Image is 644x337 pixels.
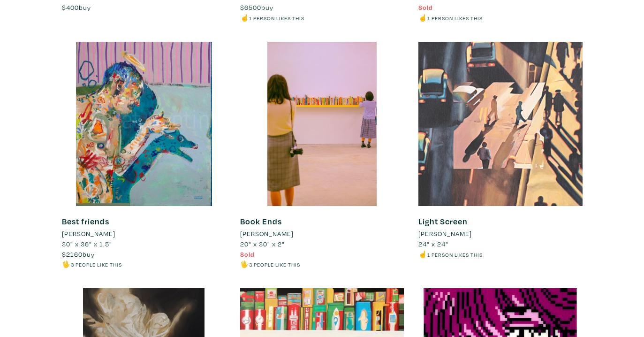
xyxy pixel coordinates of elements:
[240,229,404,239] a: [PERSON_NAME]
[427,251,483,258] small: 1 person likes this
[240,259,404,269] li: 🖐️
[240,216,282,227] a: Book Ends
[418,229,583,239] a: [PERSON_NAME]
[249,261,300,268] small: 3 people like this
[71,261,122,268] small: 3 people like this
[427,15,483,22] small: 1 person likes this
[249,15,304,22] small: 1 person likes this
[62,250,95,259] span: buy
[240,13,404,23] li: ☝️
[240,239,285,248] span: 20" x 30" x 2"
[418,13,583,23] li: ☝️
[418,239,448,248] span: 24" x 24"
[62,216,109,227] a: Best friends
[240,3,273,12] span: buy
[240,229,294,239] li: [PERSON_NAME]
[418,229,472,239] li: [PERSON_NAME]
[62,229,115,239] li: [PERSON_NAME]
[62,259,226,269] li: 🖐️
[240,3,261,12] span: $6500
[240,250,255,259] span: Sold
[418,249,583,260] li: ☝️
[418,3,433,12] span: Sold
[62,3,79,12] span: $400
[62,229,226,239] a: [PERSON_NAME]
[62,250,83,259] span: $2160
[62,239,112,248] span: 30" x 36" x 1.5"
[62,3,91,12] span: buy
[418,216,468,227] a: Light Screen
